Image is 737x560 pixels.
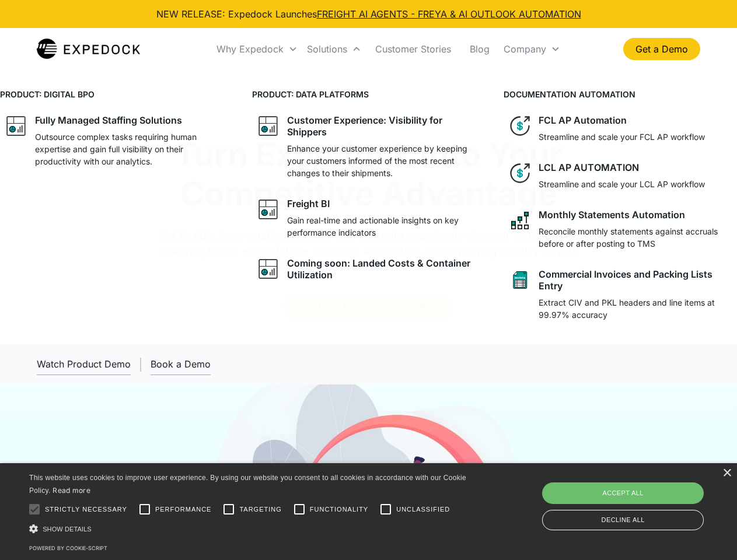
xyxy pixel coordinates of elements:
[539,162,639,173] div: LCL AP AUTOMATION
[504,264,737,325] a: sheet iconCommercial Invoices and Packing Lists EntryExtract CIV and PKL headers and line items a...
[37,358,131,370] div: Watch Product Demo
[539,296,732,321] p: Extract CIV and PKL headers and line items at 99.97% accuracy
[287,114,481,138] div: Customer Experience: Visibility for Shippers
[151,353,211,375] a: Book a Demo
[623,38,700,60] a: Get a Demo
[287,142,481,179] p: Enhance your customer experience by keeping your customers informed of the most recent changes to...
[43,526,92,533] span: Show details
[252,253,485,285] a: graph iconComing soon: Landed Costs & Container Utilization
[155,505,212,514] span: Performance
[366,29,460,69] a: Customer Stories
[504,157,737,195] a: dollar iconLCL AP AUTOMATIONStreamline and scale your LCL AP workflow
[239,505,281,514] span: Targeting
[29,545,107,551] a: Powered by cookie-script
[37,353,131,375] a: open lightbox
[310,505,368,514] span: Functionality
[504,204,737,254] a: network like iconMonthly Statements AutomationReconcile monthly statements against accruals befor...
[543,434,737,560] iframe: Chat Widget
[508,162,532,185] img: dollar icon
[252,88,485,100] h4: PRODUCT: DATA PLATFORMS
[508,209,532,232] img: network like icon
[508,114,532,138] img: dollar icon
[499,29,565,69] div: Company
[53,486,90,495] a: Read more
[29,474,466,495] span: This website uses cookies to improve user experience. By using our website you consent to all coo...
[37,37,140,61] img: Expedock Logo
[252,110,485,184] a: graph iconCustomer Experience: Visibility for ShippersEnhance your customer experience by keeping...
[29,523,470,535] div: Show details
[508,268,532,292] img: sheet icon
[252,193,485,243] a: graph iconFreight BIGain real-time and actionable insights on key performance indicators
[287,257,481,281] div: Coming soon: Landed Costs & Container Utilization
[37,37,140,61] a: home
[504,110,737,148] a: dollar iconFCL AP AutomationStreamline and scale your FCL AP workflow
[396,505,450,514] span: Unclassified
[539,225,732,250] p: Reconcile monthly statements against accruals before or after posting to TMS
[539,131,705,143] p: Streamline and scale your FCL AP workflow
[287,198,330,209] div: Freight BI
[307,43,347,55] div: Solutions
[539,114,627,126] div: FCL AP Automation
[45,505,127,514] span: Strictly necessary
[539,209,685,220] div: Monthly Statements Automation
[302,29,366,69] div: Solutions
[287,214,481,239] p: Gain real-time and actionable insights on key performance indicators
[257,198,280,221] img: graph icon
[504,88,737,100] h4: DOCUMENTATION AUTOMATION
[151,358,211,370] div: Book a Demo
[212,29,302,69] div: Why Expedock
[216,43,284,55] div: Why Expedock
[460,29,499,69] a: Blog
[156,7,581,21] div: NEW RELEASE: Expedock Launches
[35,114,182,126] div: Fully Managed Staffing Solutions
[257,114,280,138] img: graph icon
[35,131,229,167] p: Outsource complex tasks requiring human expertise and gain full visibility on their productivity ...
[5,114,28,138] img: graph icon
[317,8,581,20] a: FREIGHT AI AGENTS - FREYA & AI OUTLOOK AUTOMATION
[504,43,546,55] div: Company
[539,268,732,292] div: Commercial Invoices and Packing Lists Entry
[539,178,705,190] p: Streamline and scale your LCL AP workflow
[257,257,280,281] img: graph icon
